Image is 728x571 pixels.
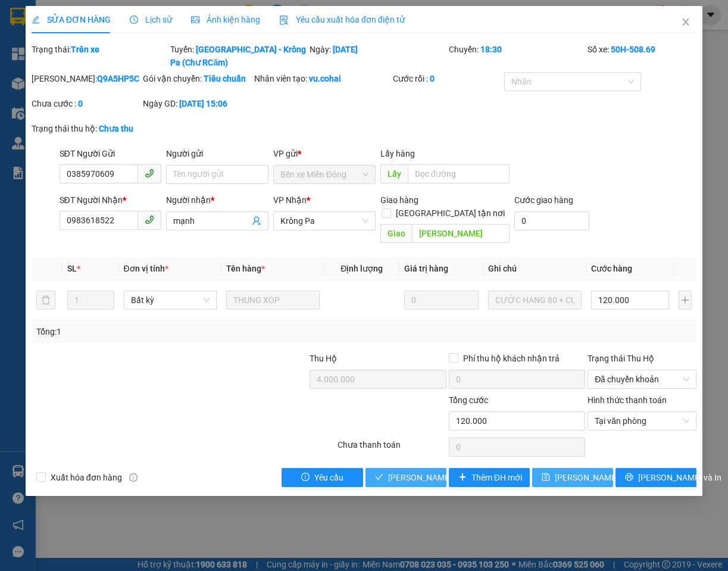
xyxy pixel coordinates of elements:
[391,207,510,220] span: [GEOGRAPHIC_DATA] tận nơi
[310,354,337,363] span: Thu Hộ
[458,352,564,365] span: Phí thu hộ khách nhận trả
[254,72,391,85] div: Nhân viên tạo:
[591,264,632,273] span: Cước hàng
[280,166,368,183] span: Bến xe Miền Đông
[595,370,689,388] span: Đã chuyển khoản
[336,438,448,459] div: Chưa thanh toán
[588,352,696,365] div: Trạng thái Thu Hộ
[46,471,127,484] span: Xuất hóa đơn hàng
[380,149,415,158] span: Lấy hàng
[124,264,168,273] span: Đơn vị tính
[32,15,111,24] span: SỬA ĐƠN HÀNG
[191,15,199,24] span: picture
[625,473,633,482] span: printer
[314,471,343,484] span: Yêu cầu
[586,43,698,69] div: Số xe:
[611,45,655,54] b: 50H-508.69
[340,264,383,273] span: Định lượng
[32,122,168,135] div: Trạng thái thu hộ:
[669,6,702,39] button: Close
[71,45,99,54] b: Trên xe
[143,72,252,85] div: Gói vận chuyển:
[483,257,586,280] th: Ghi chú
[308,43,448,69] div: Ngày:
[99,124,133,133] b: Chưa thu
[170,45,306,67] b: [GEOGRAPHIC_DATA] - Krông Pa (Chư RCăm)
[169,43,308,69] div: Tuyến:
[145,169,154,178] span: phone
[681,17,690,27] span: close
[380,224,412,243] span: Giao
[252,216,261,226] span: user-add
[36,325,282,338] div: Tổng: 1
[430,74,435,83] b: 0
[191,15,260,24] span: Ảnh kiện hàng
[388,471,502,484] span: [PERSON_NAME] và Giao hàng
[471,471,522,484] span: Thêm ĐH mới
[301,473,310,482] span: exclamation-circle
[143,97,252,110] div: Ngày GD:
[279,15,289,25] img: icon
[365,468,446,487] button: check[PERSON_NAME] và Giao hàng
[404,291,479,310] input: 0
[273,147,376,160] div: VP gửi
[60,147,162,160] div: SĐT Người Gửi
[282,468,363,487] button: exclamation-circleYêu cầu
[32,97,140,110] div: Chưa cước :
[309,74,341,83] b: vu.cohai
[204,74,246,83] b: Tiêu chuẩn
[130,15,138,24] span: clock-circle
[32,15,40,24] span: edit
[638,471,721,484] span: [PERSON_NAME] và In
[166,194,268,207] div: Người nhận
[226,264,265,273] span: Tên hàng
[145,215,154,224] span: phone
[380,164,408,183] span: Lấy
[67,264,77,273] span: SL
[514,195,573,205] label: Cước giao hàng
[179,99,227,108] b: [DATE] 15:06
[393,72,502,85] div: Cước rồi :
[129,473,138,482] span: info-circle
[226,291,320,310] input: VD: Bàn, Ghế
[78,99,83,108] b: 0
[532,468,613,487] button: save[PERSON_NAME] thay đổi
[36,291,55,310] button: delete
[458,473,467,482] span: plus
[60,194,162,207] div: SĐT Người Nhận
[375,473,383,482] span: check
[555,471,650,484] span: [PERSON_NAME] thay đổi
[488,291,582,310] input: Ghi Chú
[595,412,689,430] span: Tại văn phòng
[166,147,268,160] div: Người gửi
[412,224,510,243] input: Dọc đường
[32,72,140,85] div: [PERSON_NAME]:
[380,195,418,205] span: Giao hàng
[588,395,667,405] label: Hình thức thanh toán
[30,43,170,69] div: Trạng thái:
[449,468,530,487] button: plusThêm ĐH mới
[273,195,307,205] span: VP Nhận
[404,264,448,273] span: Giá trị hàng
[279,15,405,24] span: Yêu cầu xuất hóa đơn điện tử
[679,291,692,310] button: plus
[280,212,368,230] span: Krông Pa
[514,211,590,230] input: Cước giao hàng
[542,473,550,482] span: save
[131,291,210,309] span: Bất kỳ
[97,74,139,83] b: Q9A5HP5C
[449,395,488,405] span: Tổng cước
[408,164,510,183] input: Dọc đường
[448,43,587,69] div: Chuyến:
[480,45,502,54] b: 18:30
[130,15,172,24] span: Lịch sử
[333,45,358,54] b: [DATE]
[615,468,696,487] button: printer[PERSON_NAME] và In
